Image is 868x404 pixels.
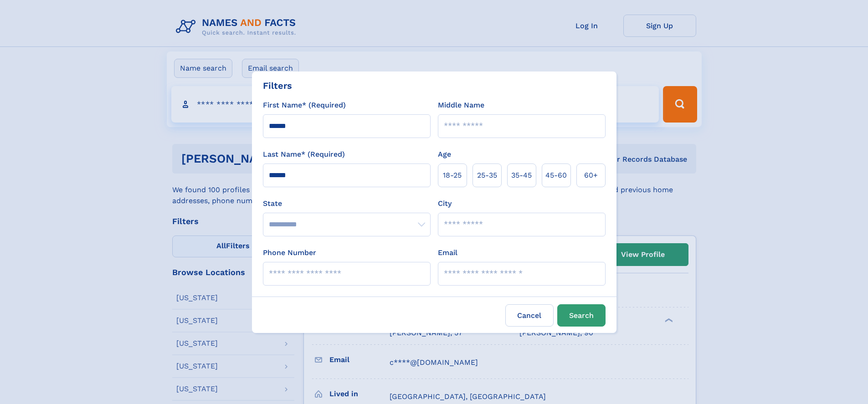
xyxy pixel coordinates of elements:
button: Search [557,304,606,327]
span: 60+ [584,170,598,181]
label: Middle Name [438,100,484,111]
label: Last Name* (Required) [263,149,345,160]
label: State [263,198,431,209]
label: Phone Number [263,247,316,258]
label: First Name* (Required) [263,100,346,111]
span: 18‑25 [443,170,462,181]
label: Age [438,149,451,160]
span: 45‑60 [545,170,567,181]
label: City [438,198,452,209]
span: 25‑35 [477,170,497,181]
label: Cancel [505,304,554,327]
label: Email [438,247,457,258]
span: 35‑45 [511,170,532,181]
div: Filters [263,79,292,92]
